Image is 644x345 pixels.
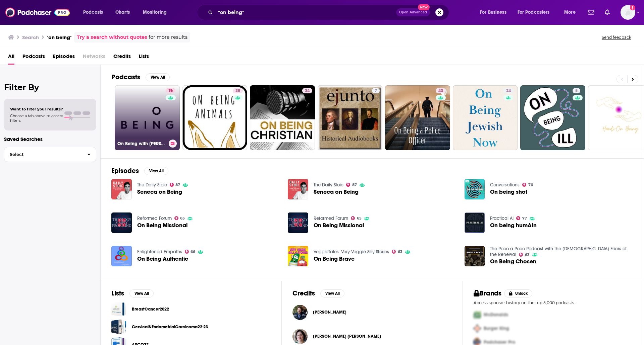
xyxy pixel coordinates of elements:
[513,7,559,18] button: open menu
[111,212,132,233] img: On Being Missional
[305,88,310,94] span: 34
[398,250,402,253] span: 63
[522,183,533,187] a: 76
[292,329,308,344] img: Liliana Maria Percy Ruíz
[78,7,112,18] button: open menu
[203,5,455,20] div: Search podcasts, credits, & more...
[129,289,154,297] button: View All
[111,289,124,297] h2: Lists
[506,88,511,94] span: 24
[111,7,134,18] a: Charts
[372,88,380,93] a: 7
[115,8,130,17] span: Charts
[314,189,359,195] a: Seneca on Being
[77,33,147,41] a: Try a search without quotes
[111,179,132,199] img: Seneca on Being
[111,319,126,334] a: Cervical&EndometrialCarcinoma22-23
[351,216,362,220] a: 65
[288,179,308,199] a: Seneca on Being
[490,215,514,221] a: Practical AI
[4,152,82,157] span: Select
[385,85,450,150] a: 43
[520,85,585,150] a: 8
[313,310,346,315] a: Zack Rose
[292,305,308,320] a: Zack Rose
[528,183,533,186] span: 76
[166,88,175,93] a: 76
[115,85,180,150] a: 76On Being with [PERSON_NAME]
[180,217,185,220] span: 65
[83,51,105,65] span: Networks
[22,51,45,65] a: Podcasts
[132,306,169,313] a: BreastCancer2022
[191,250,195,253] span: 66
[292,289,344,297] a: CreditsView All
[314,223,364,228] a: On Being Missional
[490,189,527,195] a: On being shot
[453,85,518,150] a: 24
[465,246,485,266] a: On Being Chosen
[600,34,633,40] button: Send feedback
[47,34,71,40] h3: "on being"
[313,334,381,339] span: [PERSON_NAME] [PERSON_NAME]
[465,212,485,233] a: On being humAIn
[490,223,537,228] a: On being humAIn
[484,326,509,331] span: Burger King
[4,147,96,162] button: Select
[10,107,63,111] span: Want to filter your results?
[117,141,166,147] h3: On Being with [PERSON_NAME]
[175,183,180,186] span: 87
[22,34,39,40] h3: Search
[111,73,170,81] a: PodcastsView All
[357,217,362,220] span: 65
[480,8,506,17] span: For Business
[516,216,527,220] a: 77
[471,322,484,335] img: Second Pro Logo
[621,5,635,20] span: Logged in as ereardon
[471,308,484,322] img: First Pro Logo
[5,6,70,19] img: Podchaser - Follow, Share and Rate Podcasts
[149,33,187,41] span: for more results
[233,88,243,93] a: 38
[474,289,501,297] h2: Brands
[10,113,63,123] span: Choose a tab above to access filters.
[621,5,635,20] button: Show profile menu
[288,212,308,233] img: On Being Missional
[475,7,515,18] button: open menu
[292,289,315,297] h2: Credits
[146,73,170,81] button: View All
[137,189,182,195] a: Seneca on Being
[111,289,154,297] a: ListsView All
[111,246,132,266] img: On Being Authentic
[621,5,635,20] img: User Profile
[518,8,550,17] span: For Podcasters
[503,88,514,93] a: 24
[559,7,584,18] button: open menu
[313,310,346,315] span: [PERSON_NAME]
[137,182,167,188] a: The Daily Stoic
[137,256,188,262] span: On Being Authentic
[185,250,196,254] a: 66
[465,179,485,199] img: On being shot
[111,301,126,317] a: BreastCancer2022
[396,8,430,16] button: Open AdvancedNew
[288,246,308,266] img: On Being Brave
[585,7,597,18] a: Show notifications dropdown
[83,8,103,17] span: Podcasts
[313,334,381,339] a: Liliana Maria Percy Ruíz
[320,289,344,297] button: View All
[564,8,576,17] span: More
[8,51,14,65] span: All
[250,85,315,150] a: 34
[137,249,182,255] a: Enlightened Empaths
[53,51,75,65] span: Episodes
[113,51,131,65] span: Credits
